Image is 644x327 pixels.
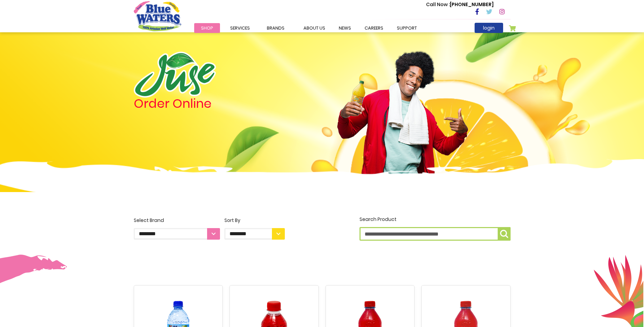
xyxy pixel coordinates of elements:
span: Call Now : [426,1,450,8]
a: Brands [260,23,291,33]
label: Select Brand [134,217,220,240]
img: search-icon.png [500,230,508,238]
span: Brands [267,25,284,31]
button: Search Product [498,227,511,241]
a: store logo [134,1,181,31]
span: Services [230,25,250,31]
a: support [390,23,424,33]
a: about us [297,23,332,33]
select: Sort By [224,228,285,240]
a: login [475,23,503,33]
a: Services [223,23,257,33]
select: Select Brand [134,228,220,240]
input: Search Product [360,227,511,241]
a: News [332,23,358,33]
a: careers [358,23,390,33]
div: Sort By [224,217,285,224]
p: [PHONE_NUMBER] [426,1,494,8]
h4: Order Online [134,98,285,110]
a: Shop [194,23,220,33]
img: logo [134,52,216,98]
img: man.png [336,39,469,185]
span: Shop [201,25,213,31]
label: Search Product [360,216,511,241]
